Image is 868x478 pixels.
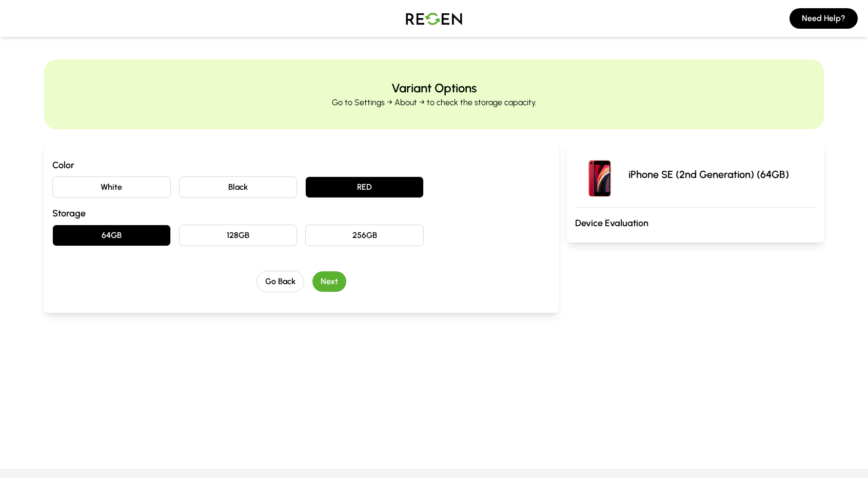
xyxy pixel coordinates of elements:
[52,206,550,221] h3: Storage
[332,96,537,109] p: Go to Settings → About → to check the storage capacity.
[179,225,298,246] button: 128GB
[305,176,424,198] button: RED
[257,271,304,292] button: Go Back
[575,216,816,230] h3: Device Evaluation
[790,8,858,29] button: Need Help?
[312,271,346,292] button: Next
[391,80,477,96] h2: Variant Options
[305,225,424,246] button: 256GB
[628,167,789,182] p: iPhone SE (2nd Generation) (64GB)
[575,150,624,199] img: iPhone SE (2nd Generation)
[52,158,550,172] h3: Color
[52,176,171,198] button: White
[179,176,298,198] button: Black
[52,225,171,246] button: 64GB
[398,4,470,33] img: Logo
